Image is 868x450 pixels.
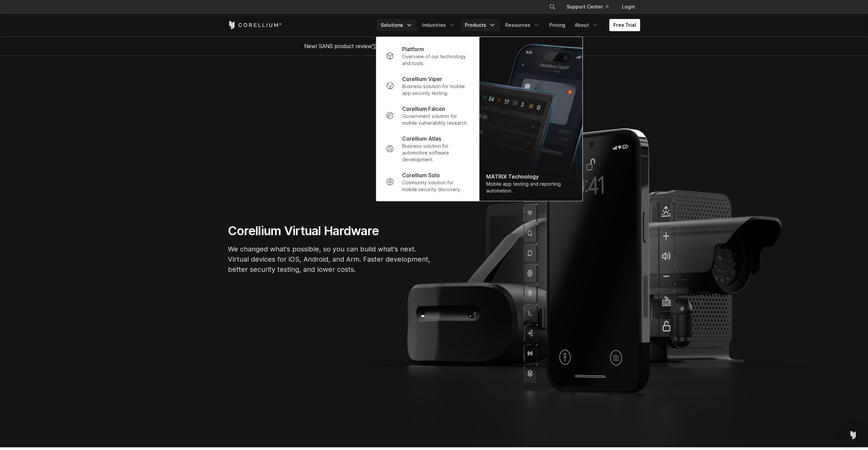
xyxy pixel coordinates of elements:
[486,172,576,181] div: MATRIX Technology
[377,19,640,31] div: Navigation Menu
[304,43,564,49] span: New! SANS product review now available.
[479,37,583,201] img: Matrix_WebNav_1x
[377,19,417,31] a: Solutions
[380,101,475,130] a: Corellium Falcon Government solution for mobile vulnerability research.
[228,223,431,239] h1: Corellium Virtual Hardware
[402,75,442,83] p: Corellium Viper
[380,71,475,101] a: Corellium Viper Business solution for mobile app security testing.
[561,1,614,13] a: Support Center
[501,19,544,31] a: Resources
[380,130,475,167] a: Corellium Atlas Business solution for automotive software development.
[372,43,528,49] a: "Collaborative Mobile App Security Development and Analysis"
[402,143,470,163] p: Business solution for automotive software development.
[461,19,500,31] a: Products
[228,21,282,29] a: Corellium Home
[380,41,475,71] a: Platform Overview of our technology and tools.
[402,45,424,53] p: Platform
[402,171,440,179] p: Corellium Solo
[486,181,576,194] div: Mobile app testing and reporting automation.
[418,19,459,31] a: Industries
[845,427,861,443] div: Open Intercom Messenger
[609,19,640,31] a: Free Trial
[228,244,431,274] p: We changed what's possible, so you can build what's next. Virtual devices for iOS, Android, and A...
[402,135,441,143] p: Corellium Atlas
[479,37,583,201] a: MATRIX Technology Mobile app testing and reporting automation.
[616,1,640,13] a: Login
[402,105,445,113] p: Corellium Falcon
[545,19,569,31] a: Pricing
[546,1,558,13] button: Search
[402,53,470,67] p: Overview of our technology and tools.
[402,179,470,193] p: Community solution for mobile security discovery.
[402,83,470,97] p: Business solution for mobile app security testing.
[541,1,640,13] div: Navigation Menu
[571,19,603,31] a: About
[380,167,475,197] a: Corellium Solo Community solution for mobile security discovery.
[402,113,470,126] p: Government solution for mobile vulnerability research.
